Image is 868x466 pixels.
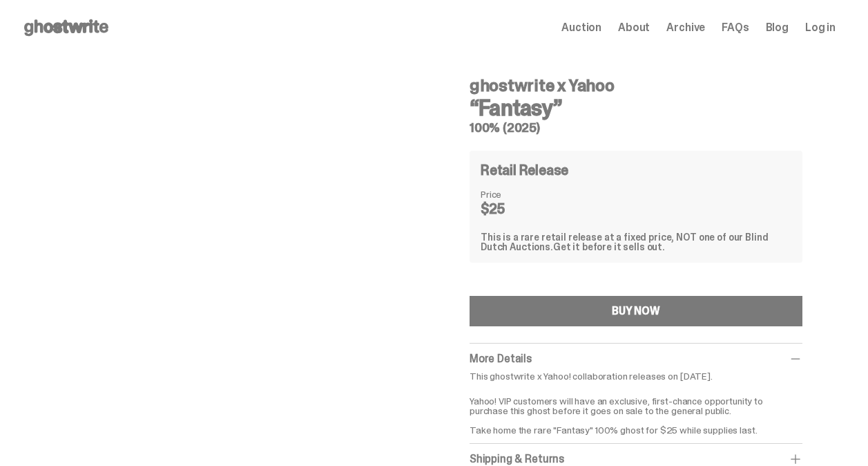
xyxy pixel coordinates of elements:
[481,202,550,216] dd: $25
[470,452,802,466] div: Shipping & Returns
[470,97,802,119] h3: “Fantasy”
[805,22,836,33] a: Log in
[470,371,802,381] p: This ghostwrite x Yahoo! collaboration releases on [DATE].
[722,22,749,33] a: FAQs
[470,386,802,435] p: Yahoo! VIP customers will have an exclusive, first-chance opportunity to purchase this ghost befo...
[612,306,660,317] div: BUY NOW
[481,189,550,199] dt: Price
[481,163,568,177] h4: Retail Release
[766,22,789,33] a: Blog
[618,22,650,33] a: About
[553,241,665,253] span: Get it before it sells out.
[666,22,705,33] a: Archive
[470,296,802,326] button: BUY NOW
[470,122,802,134] h5: 100% (2025)
[561,22,601,33] a: Auction
[470,351,532,366] span: More Details
[470,77,802,94] h4: ghostwrite x Yahoo
[481,232,791,252] div: This is a rare retail release at a fixed price, NOT one of our Blind Dutch Auctions.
